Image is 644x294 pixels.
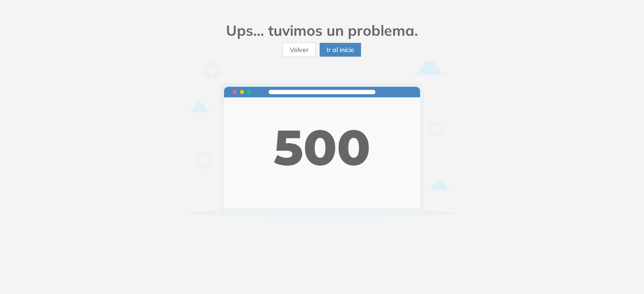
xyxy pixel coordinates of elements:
button: Volver [283,43,316,57]
h2: Ups... tuvimos un problema. [186,22,458,39]
span: Volver [290,45,308,55]
button: Ir al inicio [319,43,361,57]
img: error [186,61,458,217]
span: Ir al inicio [327,45,354,55]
